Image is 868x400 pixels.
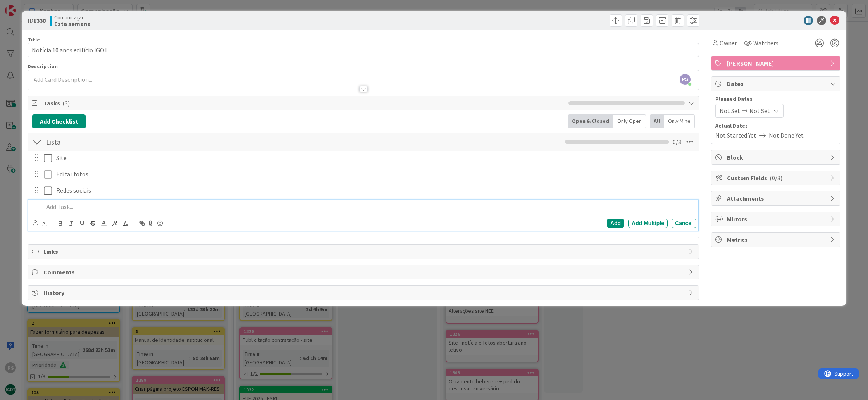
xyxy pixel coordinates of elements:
[628,219,668,228] div: Add Multiple
[727,173,826,183] span: Custom Fields
[727,194,826,203] span: Attachments
[727,214,826,224] span: Mirrors
[673,137,681,147] span: 0 / 3
[720,38,737,48] span: Owner
[664,114,695,128] div: Only Mine
[43,267,685,277] span: Comments
[753,38,778,48] span: Watchers
[33,17,46,24] b: 1338
[715,122,836,130] span: Actual Dates
[769,131,804,140] span: Not Done Yet
[720,106,740,116] span: Not Set
[727,235,826,244] span: Metrics
[568,114,613,128] div: Open & Closed
[32,114,86,128] button: Add Checklist
[715,131,756,140] span: Not Started Yet
[680,74,691,85] span: PS
[16,1,35,10] span: Support
[56,170,693,179] p: Editar fotos
[56,186,693,195] p: Redes sociais
[727,79,826,88] span: Dates
[43,135,218,149] input: Add Checklist...
[28,16,46,25] span: ID
[727,153,826,162] span: Block
[715,95,836,103] span: Planned Dates
[54,21,91,27] b: Esta semana
[613,114,646,128] div: Only Open
[28,43,699,57] input: type card name here...
[62,99,70,107] span: ( 3 )
[607,219,624,228] div: Add
[28,36,40,43] label: Title
[54,14,91,21] span: Comunicação
[43,98,565,108] span: Tasks
[650,114,664,128] div: All
[28,63,58,70] span: Description
[56,153,693,162] p: Site
[770,174,782,182] span: ( 0/3 )
[672,219,696,228] div: Cancel
[43,247,685,256] span: Links
[749,106,770,116] span: Not Set
[727,59,826,68] span: [PERSON_NAME]
[43,288,685,297] span: History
